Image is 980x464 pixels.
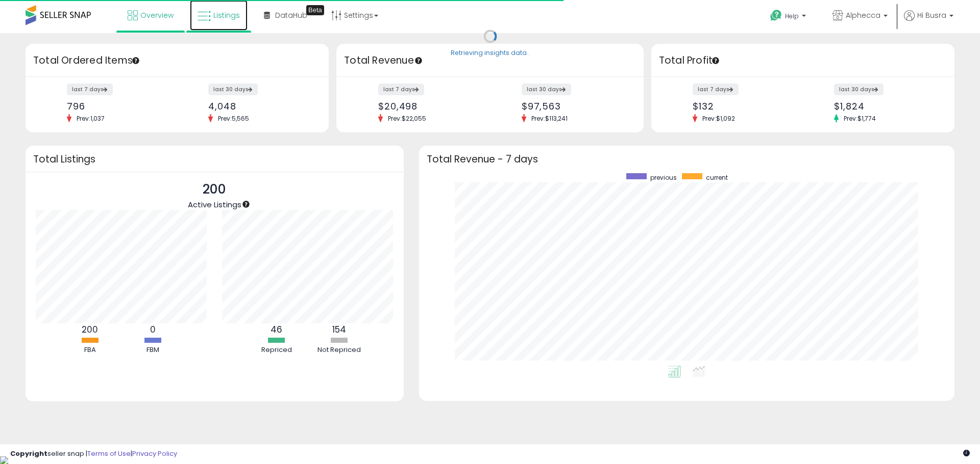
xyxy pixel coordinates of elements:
[208,101,311,112] div: 4,048
[150,323,156,336] b: 0
[917,10,946,20] span: Hi Busra
[306,5,324,15] div: Tooltip anchor
[427,155,947,163] h3: Total Revenue - 7 days
[213,114,254,123] span: Prev: 5,565
[526,114,573,123] span: Prev: $113,241
[659,53,947,68] h3: Total Profit
[33,155,396,163] h3: Total Listings
[344,53,636,68] h3: Total Revenue
[378,84,424,95] label: last 7 days
[188,180,241,199] p: 200
[67,84,113,95] label: last 7 days
[122,345,183,355] div: FBM
[846,10,880,20] span: Alphecca
[650,173,677,182] span: previous
[693,84,739,95] label: last 7 days
[82,323,98,336] b: 200
[693,101,795,112] div: $132
[10,449,177,459] div: seller snap | |
[188,199,241,210] span: Active Listings
[834,101,937,112] div: $1,824
[711,56,720,65] div: Tooltip anchor
[271,323,282,336] b: 46
[697,114,740,123] span: Prev: $1,092
[839,114,881,123] span: Prev: $1,774
[383,114,431,123] span: Prev: $22,055
[904,10,953,33] a: Hi Busra
[834,84,884,95] label: last 30 days
[10,449,47,458] strong: Copyright
[67,101,169,112] div: 796
[378,101,482,112] div: $20,498
[33,53,321,68] h3: Total Ordered Items
[770,9,782,22] i: Get Help
[785,12,799,20] span: Help
[132,449,177,458] a: Privacy Policy
[131,56,140,65] div: Tooltip anchor
[414,56,423,65] div: Tooltip anchor
[87,449,131,458] a: Terms of Use
[706,173,728,182] span: current
[241,200,251,209] div: Tooltip anchor
[451,49,530,58] div: Retrieving insights data..
[208,84,258,95] label: last 30 days
[275,10,307,20] span: DataHub
[309,345,370,355] div: Not Repriced
[762,2,816,33] a: Help
[522,101,626,112] div: $97,563
[140,10,174,20] span: Overview
[522,84,571,95] label: last 30 days
[332,323,346,336] b: 154
[71,114,110,123] span: Prev: 1,037
[246,345,307,355] div: Repriced
[213,10,240,20] span: Listings
[59,345,120,355] div: FBA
